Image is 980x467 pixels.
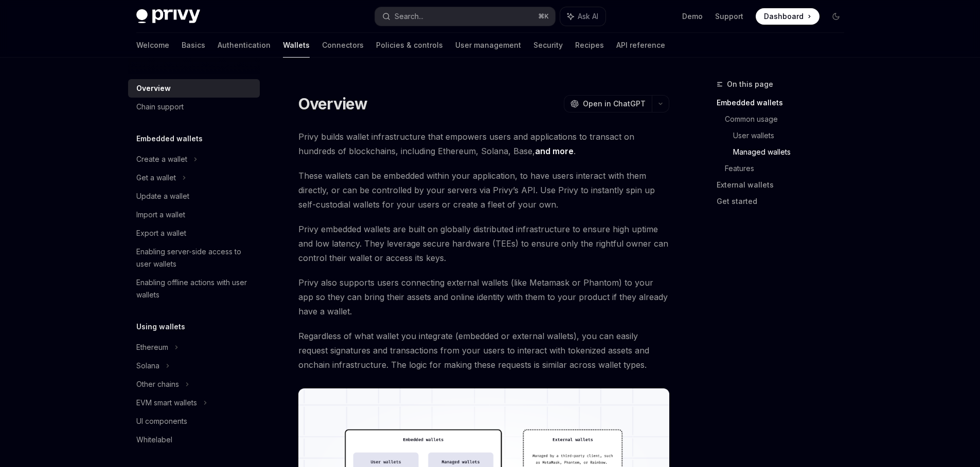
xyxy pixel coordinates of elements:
[136,33,169,58] a: Welcome
[756,8,819,25] a: Dashboard
[616,33,665,58] a: API reference
[764,11,804,22] span: Dashboard
[298,95,368,113] h1: Overview
[136,397,197,409] div: EVM smart wallets
[715,11,743,22] a: Support
[578,11,598,22] span: Ask AI
[182,33,205,58] a: Basics
[828,8,844,25] button: Toggle dark mode
[136,209,185,221] div: Import a wallet
[376,33,443,58] a: Policies & controls
[575,33,604,58] a: Recipes
[535,146,574,157] a: and more
[128,224,260,242] a: Export a wallet
[136,276,254,301] div: Enabling offline actions with user wallets
[136,9,200,24] img: dark logo
[128,431,260,449] a: Whitelabel
[725,111,852,127] a: Common usage
[375,7,555,26] button: Search...⌘K
[136,434,172,446] div: Whitelabel
[128,242,260,273] a: Enabling server-side access to user wallets
[733,127,852,144] a: User wallets
[298,275,669,319] span: Privy also supports users connecting external wallets (like Metamask or Phantom) to your app so t...
[128,273,260,304] a: Enabling offline actions with user wallets
[298,169,669,212] span: These wallets can be embedded within your application, to have users interact with them directly,...
[322,33,364,58] a: Connectors
[298,329,669,372] span: Regardless of what wallet you integrate (embedded or external wallets), you can easily request si...
[717,95,852,111] a: Embedded wallets
[682,11,703,22] a: Demo
[136,82,171,95] div: Overview
[128,206,260,224] a: Import a wallet
[283,33,310,58] a: Wallets
[538,12,549,21] span: ⌘ K
[136,341,168,353] div: Ethereum
[727,78,773,90] span: On this page
[136,133,203,145] h5: Embedded wallets
[128,187,260,206] a: Update a wallet
[136,360,159,372] div: Solana
[560,7,605,26] button: Ask AI
[128,98,260,116] a: Chain support
[136,415,187,427] div: UI components
[395,10,423,23] div: Search...
[455,33,521,58] a: User management
[136,190,189,202] div: Update a wallet
[564,95,652,113] button: Open in ChatGPT
[136,321,185,333] h5: Using wallets
[725,160,852,177] a: Features
[533,33,563,58] a: Security
[136,101,184,113] div: Chain support
[298,129,669,158] span: Privy builds wallet infrastructure that empowers users and applications to transact on hundreds o...
[128,412,260,431] a: UI components
[298,222,669,265] span: Privy embedded wallets are built on globally distributed infrastructure to ensure high uptime and...
[218,33,271,58] a: Authentication
[128,79,260,98] a: Overview
[733,144,852,160] a: Managed wallets
[136,172,176,184] div: Get a wallet
[583,99,646,109] span: Open in ChatGPT
[717,193,852,210] a: Get started
[136,153,187,165] div: Create a wallet
[717,177,852,193] a: External wallets
[136,227,186,239] div: Export a wallet
[136,378,179,390] div: Other chains
[136,246,254,270] div: Enabling server-side access to user wallets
